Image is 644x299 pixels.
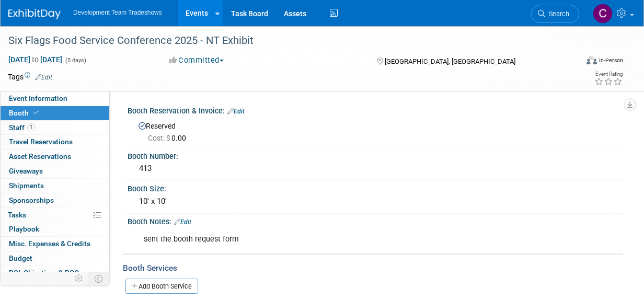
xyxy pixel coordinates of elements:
[1,106,109,120] a: Booth
[128,214,623,227] div: Booth Notes:
[9,196,54,204] span: Sponsorships
[9,152,71,160] span: Asset Reservations
[30,55,40,64] span: to
[33,110,39,116] i: Booth reservation complete
[135,193,615,210] div: 10' x 10'
[593,4,613,24] img: Courtney Perkins
[385,57,515,65] span: [GEOGRAPHIC_DATA], [GEOGRAPHIC_DATA]
[9,181,44,190] span: Shipments
[9,109,41,117] span: Booth
[35,74,52,81] a: Edit
[9,137,73,146] span: Travel Reservations
[1,237,109,251] a: Misc. Expenses & Credits
[125,279,198,294] a: Add Booth Service
[594,72,623,77] div: Event Rating
[174,218,191,226] a: Edit
[128,181,623,194] div: Booth Size:
[8,211,26,219] span: Tasks
[586,56,597,64] img: Format-Inperson.png
[1,208,109,222] a: Tasks
[9,123,35,132] span: Staff
[123,262,623,274] div: Booth Services
[8,9,61,19] img: ExhibitDay
[73,9,162,16] span: Development Team Tradeshows
[1,121,109,135] a: Staff1
[9,167,43,175] span: Giveaways
[27,123,35,131] span: 1
[8,55,63,64] span: [DATE] [DATE]
[531,5,579,23] a: Search
[599,56,623,64] div: In-Person
[136,229,525,250] div: sent the booth request form
[5,31,570,50] div: Six Flags Food Service Conference 2025 - NT Exhibit
[9,239,90,248] span: Misc. Expenses & Credits
[1,193,109,208] a: Sponsorships
[70,272,88,285] td: Personalize Event Tab Strip
[64,57,86,64] span: (5 days)
[545,10,569,18] span: Search
[1,251,109,266] a: Budget
[1,222,109,236] a: Playbook
[128,148,623,162] div: Booth Number:
[9,225,39,233] span: Playbook
[1,179,109,193] a: Shipments
[166,55,228,66] button: Committed
[9,94,67,102] span: Event Information
[1,135,109,149] a: Travel Reservations
[135,118,615,143] div: Reserved
[148,134,190,142] span: 0.00
[148,134,171,142] span: Cost: $
[88,272,110,285] td: Toggle Event Tabs
[1,91,109,106] a: Event Information
[534,54,623,70] div: Event Format
[227,108,245,115] a: Edit
[1,149,109,164] a: Asset Reservations
[128,103,623,117] div: Booth Reservation & Invoice:
[135,160,615,177] div: 413
[9,269,79,277] span: ROI, Objectives & ROO
[1,164,109,178] a: Giveaways
[1,266,109,280] a: ROI, Objectives & ROO
[8,72,52,82] td: Tags
[9,254,32,262] span: Budget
